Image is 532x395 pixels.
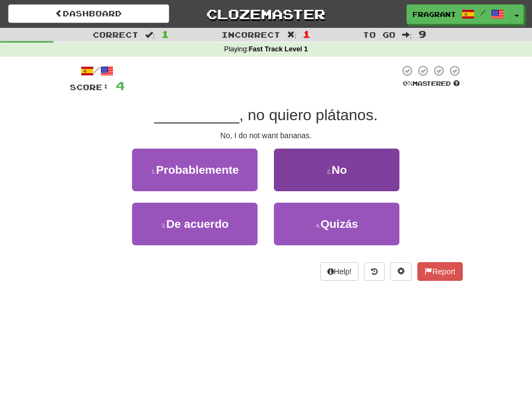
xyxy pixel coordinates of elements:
[145,31,155,38] span: :
[327,168,332,175] small: 2 .
[162,222,166,229] small: 3 .
[287,31,297,38] span: :
[316,222,321,229] small: 4 .
[154,107,240,123] span: __________
[413,9,456,19] span: FragrantHaze9767
[8,4,169,23] a: Dashboard
[151,168,156,175] small: 1 .
[249,45,308,53] strong: Fast Track Level 1
[162,28,169,39] span: 1
[186,4,346,23] a: Clozemaster
[403,80,413,87] span: 0 %
[303,28,310,39] span: 1
[116,79,125,92] span: 4
[70,130,463,141] div: No, I do not want bananas.
[70,82,109,92] span: Score:
[239,107,378,123] span: , no quiero plátanos.
[274,203,399,245] button: 4.Quizás
[132,203,258,245] button: 3.De acuerdo
[274,149,399,191] button: 2.No
[480,9,486,16] span: /
[70,64,125,78] div: /
[132,149,258,191] button: 1.Probablemente
[364,262,385,281] button: Round history (alt+y)
[399,79,463,88] div: Mastered
[320,217,358,230] span: Quizás
[363,30,396,39] span: To go
[332,163,347,176] span: No
[156,163,239,176] span: Probablemente
[166,217,229,230] span: De acuerdo
[320,262,359,281] button: Help!
[222,30,280,39] span: Incorrect
[407,4,510,24] a: FragrantHaze9767 /
[419,28,426,39] span: 9
[417,262,462,281] button: Report
[93,30,139,39] span: Correct
[402,31,412,38] span: :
